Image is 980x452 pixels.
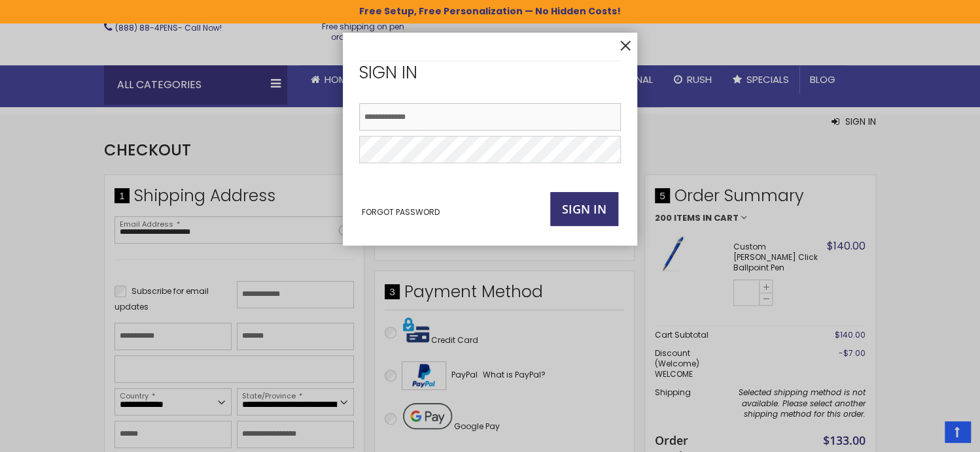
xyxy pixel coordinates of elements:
iframe: Google Customer Reviews [872,417,980,452]
a: Forgot Password [362,207,440,218]
span: Forgot Password [362,206,440,218]
button: Sign In [550,192,618,226]
span: Sign In [562,201,606,217]
strong: Sign In [359,61,417,84]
